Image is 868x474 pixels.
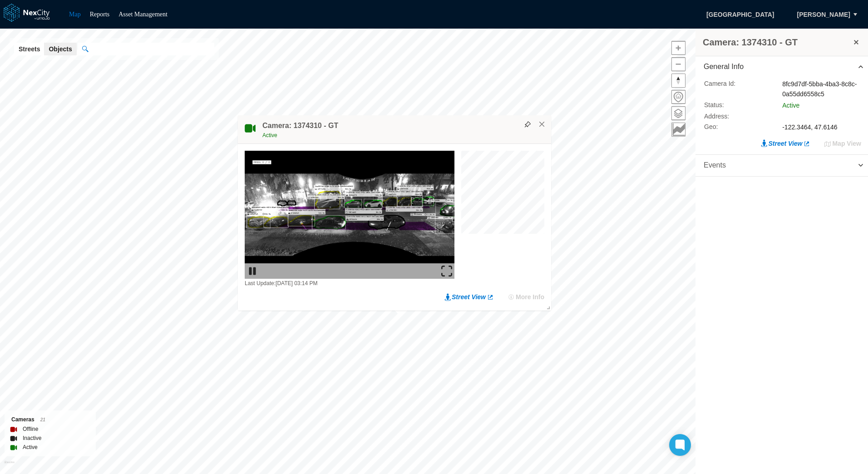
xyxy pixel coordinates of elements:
span: Zoom out [672,58,685,71]
span: Reset bearing to north [672,74,685,87]
a: Mapbox homepage [4,461,15,471]
span: Events [704,160,726,171]
div: Cameras [11,415,89,425]
button: Zoom out [671,57,686,71]
div: 8fc9d7df-5bba-4ba3-8c8c-0a55dd6558c5 [782,79,861,99]
span: Active [782,102,799,109]
a: Reports [90,11,110,18]
button: [PERSON_NAME] [788,7,860,22]
img: play [247,266,258,276]
span: Objects [49,44,72,54]
h3: Camera: 1374310 - GT [703,36,852,49]
a: Street View [444,292,494,301]
button: Home [671,90,686,104]
span: Active [262,132,277,138]
label: Address : [704,112,769,121]
a: Asset Management [118,11,168,18]
span: Street View [768,139,802,148]
span: [PERSON_NAME] [797,10,850,19]
button: Zoom in [671,41,686,55]
button: Key metrics [671,123,686,137]
span: [GEOGRAPHIC_DATA] [697,7,784,22]
button: Reset bearing to north [671,74,686,88]
div: -122.3464, 47.6146 [782,122,861,132]
span: 21 [40,417,45,422]
button: Close popup [538,120,546,128]
span: Street View [452,292,486,301]
span: Streets [19,44,40,54]
a: Map [69,11,81,18]
img: expand [441,266,452,276]
span: Zoom in [672,41,685,54]
label: Geo : [704,122,769,132]
canvas: Map [461,151,549,239]
h4: Camera: 1374310 - GT [262,121,338,131]
button: Objects [44,43,76,55]
label: Active [23,443,38,452]
div: Last Update: [DATE] 03:14 PM [245,279,454,288]
button: Layers management [671,106,686,120]
img: svg%3e [524,121,531,128]
label: Status : [704,100,769,110]
a: Street View [761,139,810,148]
label: Inactive [23,434,41,443]
img: video [245,151,454,279]
button: Streets [14,43,44,55]
span: General Info [704,62,744,72]
label: Offline [23,425,38,434]
label: Camera Id : [704,79,769,99]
